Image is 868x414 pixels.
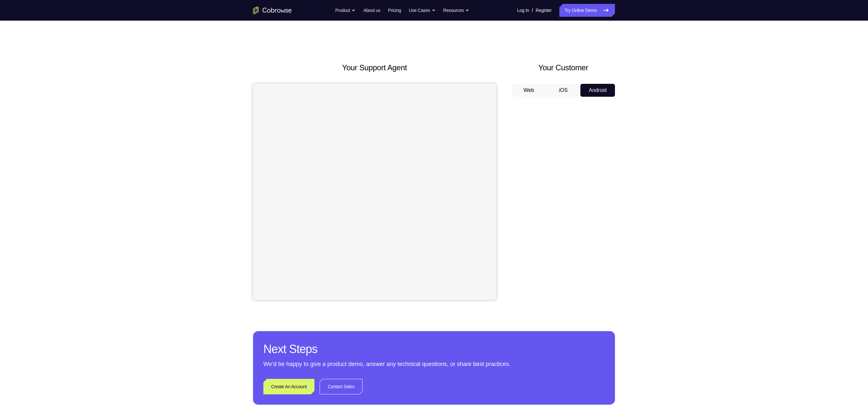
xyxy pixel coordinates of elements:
[263,341,605,357] h2: Next Steps
[388,4,401,17] a: Pricing
[512,62,615,74] h2: Your Customer
[263,360,605,369] p: We’d be happy to give a product demo, answer any technical questions, or share best practices.
[536,4,552,17] a: Register
[580,84,615,97] button: Android
[517,4,529,17] a: Log In
[443,4,470,17] button: Resources
[546,84,581,97] button: iOS
[532,6,533,14] span: /
[253,84,496,300] iframe: Agent
[335,4,356,17] button: Product
[512,84,546,97] button: Web
[253,62,496,74] h2: Your Support Agent
[559,4,615,17] a: Try Online Demo
[363,4,380,17] a: About us
[263,379,314,394] a: Create An Account
[409,4,435,17] button: Use Cases
[253,6,292,14] a: Go to the home page
[320,379,363,394] a: Contact Sales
